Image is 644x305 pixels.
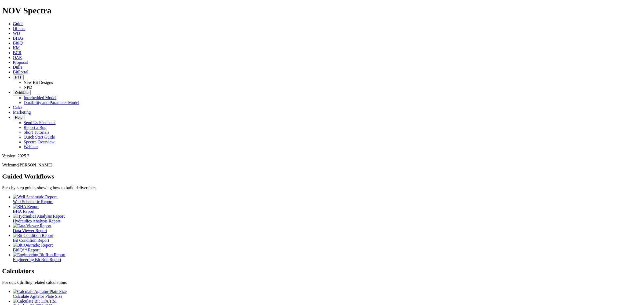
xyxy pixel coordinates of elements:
a: BitIQ&trade; Report BitIQ™ Report [13,243,642,252]
a: Engineering Bit Run Report Engineering Bit Run Report [13,252,642,262]
a: Hydraulics Analysis Report Hydraulics Analysis Report [13,214,642,223]
span: BHA Report [13,209,34,214]
a: BitIQ [13,41,23,45]
span: Hydraulics Analysis Report [13,219,60,223]
a: Proposal [13,60,28,65]
a: Interbedded Model [24,95,56,100]
img: Bit Condition Report [13,233,53,238]
span: Well Schematic Report [13,199,53,204]
span: Bit Condition Report [13,238,49,243]
span: BitIQ™ Report [13,248,40,252]
img: Calculate Bit TFA/HSI [13,299,57,304]
p: Welcome [2,163,642,168]
a: New Bit Designs [24,80,53,85]
button: OrbitLite [13,90,31,95]
a: Webinar [24,144,38,149]
a: Guide [13,21,23,26]
a: Dulls [13,65,22,69]
a: Send Us Feedback [24,120,56,125]
p: Step-by-step guides showing how to build deliverables [2,185,642,190]
a: Bit Condition Report Bit Condition Report [13,233,642,243]
a: BHAs [13,36,24,40]
span: FTT [15,75,21,79]
a: Spectra Overview [24,140,54,144]
img: BHA Report [13,204,39,209]
p: For quick drilling related calculations [2,280,642,285]
a: Durability and Parameter Model [24,100,79,105]
a: NPD [24,85,32,90]
a: BitPortal [13,70,28,74]
a: Short Tutorials [24,130,49,135]
button: Help [13,115,24,120]
img: Engineering Bit Run Report [13,252,65,257]
div: Version: 2025.2 [2,154,642,158]
img: Calculate Agitator Plate Size [13,289,67,294]
img: BitIQ&trade; Report [13,243,53,248]
a: Quick Start Guide [24,135,55,139]
span: [PERSON_NAME] [18,163,52,167]
span: Data Viewer Report [13,228,47,233]
a: Offsets [13,26,25,31]
span: OrbitLite [15,91,28,95]
button: FTT [13,75,24,80]
h2: Guided Workflows [2,173,642,180]
h2: Calculators [2,267,642,275]
span: Engineering Bit Run Report [13,257,61,262]
img: Data Viewer Report [13,224,52,228]
a: OAR [13,55,22,60]
a: KM [13,46,20,50]
a: Calculate Agitator Plate Size Calculate Agitator Plate Size [13,289,642,299]
a: Data Viewer Report Data Viewer Report [13,224,642,233]
a: BHA Report BHA Report [13,204,642,214]
a: Report a Bug [24,125,46,130]
a: Calcs [13,105,23,110]
a: WD [13,31,20,36]
img: Well Schematic Report [13,195,57,199]
a: Marketing [13,110,31,114]
h1: NOV Spectra [2,6,642,16]
a: BCR [13,50,21,55]
span: Help [15,116,22,120]
img: Hydraulics Analysis Report [13,214,65,219]
a: Well Schematic Report Well Schematic Report [13,195,642,204]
